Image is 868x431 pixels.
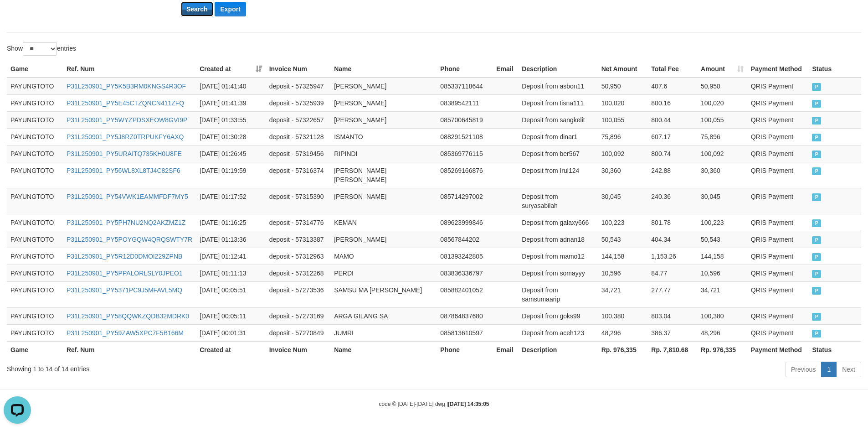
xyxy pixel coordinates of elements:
[7,324,63,341] td: PAYUNGTOTO
[437,341,493,358] th: Phone
[518,231,597,248] td: Deposit from adnan18
[266,145,331,162] td: deposit - 57319456
[747,188,809,214] td: QRIS Payment
[812,236,821,244] span: PAID
[518,162,597,188] td: Deposit from Irul124
[196,248,266,265] td: [DATE] 01:12:41
[647,145,697,162] td: 800.74
[812,313,821,321] span: PAID
[812,330,821,338] span: PAID
[7,214,63,231] td: PAYUNGTOTO
[697,265,747,281] td: 10,596
[836,362,861,377] a: Next
[518,78,597,95] td: Deposit from asbon11
[196,231,266,248] td: [DATE] 01:13:36
[493,61,518,78] th: Email
[598,111,648,128] td: 100,055
[747,162,809,188] td: QRIS Payment
[493,341,518,358] th: Email
[697,128,747,145] td: 75,896
[598,145,648,162] td: 100,092
[437,281,493,307] td: 085882401052
[598,341,648,358] th: Rp. 976,335
[518,307,597,324] td: Deposit from goks99
[266,188,331,214] td: deposit - 57315390
[196,61,266,78] th: Created at: activate to sort column ascending
[196,162,266,188] td: [DATE] 01:19:59
[437,111,493,128] td: 085700645819
[67,193,188,200] a: P31L250901_PY54VWK1EAMMFDF7MY5
[196,145,266,162] td: [DATE] 01:26:45
[196,214,266,231] td: [DATE] 01:16:25
[647,111,697,128] td: 800.44
[437,78,493,95] td: 085337118644
[647,162,697,188] td: 242.88
[647,214,697,231] td: 801.78
[7,78,63,95] td: PAYUNGTOTO
[518,188,597,214] td: Deposit from suryasabilah
[67,219,185,226] a: P31L250901_PY5PH7NU2NQ2AKZMZ1Z
[518,341,597,358] th: Description
[330,341,437,358] th: Name
[518,128,597,145] td: Deposit from dinar1
[266,281,331,307] td: deposit - 57273536
[598,78,648,95] td: 50,950
[812,167,821,175] span: PAID
[7,188,63,214] td: PAYUNGTOTO
[747,94,809,111] td: QRIS Payment
[67,270,183,277] a: P31L250901_PY5PPALORLSLY0JPEO1
[437,145,493,162] td: 085369776115
[266,78,331,95] td: deposit - 57325947
[821,362,837,377] a: 1
[697,94,747,111] td: 100,020
[518,248,597,265] td: Deposit from mamo12
[266,231,331,248] td: deposit - 57313387
[7,361,355,374] div: Showing 1 to 14 of 14 entries
[330,162,437,188] td: [PERSON_NAME] [PERSON_NAME]
[266,214,331,231] td: deposit - 57314776
[266,111,331,128] td: deposit - 57322657
[330,61,437,78] th: Name
[437,231,493,248] td: 08567844202
[67,83,186,90] a: P31L250901_PY5K5B3RM0KNGS4R3OF
[598,188,648,214] td: 30,045
[518,281,597,307] td: Deposit from samsumaarip
[7,42,76,56] label: Show entries
[63,341,196,358] th: Ref. Num
[437,162,493,188] td: 085269166876
[67,116,187,124] a: P31L250901_PY5WYZPDSXEOW8GVI9P
[4,4,31,31] button: Open LiveChat chat widget
[266,341,331,358] th: Invoice Num
[196,307,266,324] td: [DATE] 00:05:11
[518,324,597,341] td: Deposit from aceh123
[7,94,63,111] td: PAYUNGTOTO
[196,128,266,145] td: [DATE] 01:30:28
[7,128,63,145] td: PAYUNGTOTO
[647,94,697,111] td: 800.16
[330,78,437,95] td: [PERSON_NAME]
[812,193,821,201] span: PAID
[747,324,809,341] td: QRIS Payment
[598,281,648,307] td: 34,721
[330,214,437,231] td: KEMAN
[697,281,747,307] td: 34,721
[67,312,189,320] a: P31L250901_PY58QQWKZQDB32MDRK0
[812,270,821,278] span: PAID
[747,281,809,307] td: QRIS Payment
[598,94,648,111] td: 100,020
[7,281,63,307] td: PAYUNGTOTO
[330,128,437,145] td: ISMANTO
[598,61,648,78] th: Net Amount
[697,214,747,231] td: 100,223
[7,61,63,78] th: Game
[266,307,331,324] td: deposit - 57273169
[647,324,697,341] td: 386.37
[196,341,266,358] th: Created at
[266,94,331,111] td: deposit - 57325939
[330,324,437,341] td: JUMRI
[812,253,821,261] span: PAID
[747,248,809,265] td: QRIS Payment
[437,265,493,281] td: 083836336797
[7,248,63,265] td: PAYUNGTOTO
[7,162,63,188] td: PAYUNGTOTO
